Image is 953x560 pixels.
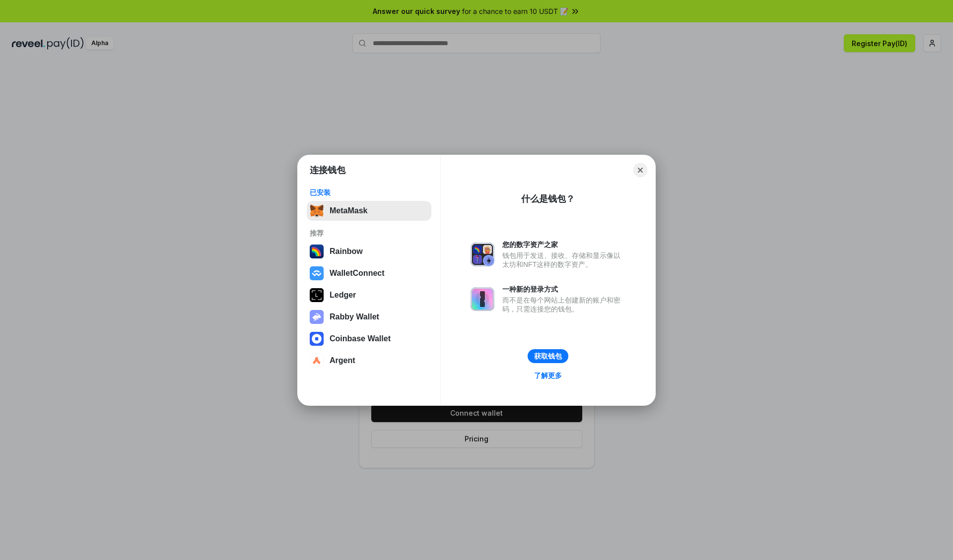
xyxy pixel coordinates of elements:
[528,369,568,382] a: 了解更多
[330,356,355,365] div: Argent
[633,163,647,177] button: Close
[310,188,428,197] div: 已安装
[310,245,324,258] img: svg+xml,%3Csvg%20width%3D%22120%22%20height%3D%22120%22%20viewBox%3D%220%200%20120%20120%22%20fil...
[330,334,391,343] div: Coinbase Wallet
[310,310,324,324] img: svg+xml,%3Csvg%20xmlns%3D%22http%3A%2F%2Fwww.w3.org%2F2000%2Fsvg%22%20fill%3D%22none%22%20viewBox...
[471,243,494,266] img: svg+xml,%3Csvg%20xmlns%3D%22http%3A%2F%2Fwww.w3.org%2F2000%2Fsvg%22%20fill%3D%22none%22%20viewBox...
[310,288,324,302] img: svg+xml,%3Csvg%20xmlns%3D%22http%3A%2F%2Fwww.w3.org%2F2000%2Fsvg%22%20width%3D%2228%22%20height%3...
[307,263,431,283] button: WalletConnect
[310,229,428,238] div: 推荐
[307,351,431,371] button: Argent
[307,201,431,221] button: MetaMask
[310,354,324,368] img: svg+xml,%3Csvg%20width%3D%2228%22%20height%3D%2228%22%20viewBox%3D%220%200%2028%2028%22%20fill%3D...
[307,242,431,261] button: Rainbow
[330,247,363,256] div: Rainbow
[330,291,356,300] div: Ledger
[307,329,431,349] button: Coinbase Wallet
[521,193,575,205] div: 什么是钱包？
[310,164,345,176] h1: 连接钱包
[534,371,562,380] div: 了解更多
[534,352,562,361] div: 获取钱包
[502,296,625,313] div: 而不是在每个网站上创建新的账户和密码，只需连接您的钱包。
[310,204,324,218] img: svg+xml,%3Csvg%20fill%3D%22none%22%20height%3D%2233%22%20viewBox%3D%220%200%2035%2033%22%20width%...
[502,285,625,294] div: 一种新的登录方式
[307,307,431,327] button: Rabby Wallet
[310,266,324,280] img: svg+xml,%3Csvg%20width%3D%2228%22%20height%3D%2228%22%20viewBox%3D%220%200%2028%2028%22%20fill%3D...
[330,269,385,278] div: WalletConnect
[528,349,568,363] button: 获取钱包
[471,287,494,311] img: svg+xml,%3Csvg%20xmlns%3D%22http%3A%2F%2Fwww.w3.org%2F2000%2Fsvg%22%20fill%3D%22none%22%20viewBox...
[330,206,367,215] div: MetaMask
[307,285,431,305] button: Ledger
[310,332,324,346] img: svg+xml,%3Csvg%20width%3D%2228%22%20height%3D%2228%22%20viewBox%3D%220%200%2028%2028%22%20fill%3D...
[502,251,625,269] div: 钱包用于发送、接收、存储和显示像以太坊和NFT这样的数字资产。
[502,240,625,249] div: 您的数字资产之家
[330,312,379,321] div: Rabby Wallet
